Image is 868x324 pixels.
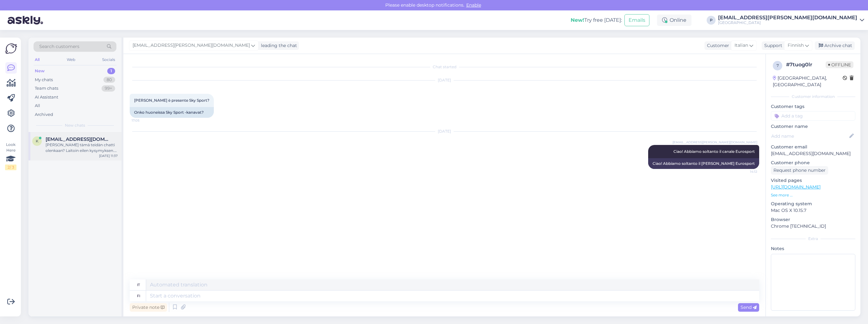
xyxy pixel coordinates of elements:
a: [EMAIL_ADDRESS][PERSON_NAME][DOMAIN_NAME][GEOGRAPHIC_DATA] [718,15,864,25]
span: k [36,139,39,143]
p: Customer phone [771,159,855,166]
span: 14:12 [734,169,757,174]
button: Emails [624,14,649,26]
p: Visited pages [771,177,855,184]
span: kirsituulia.pakkanen@gmail.com [46,136,111,142]
p: [EMAIL_ADDRESS][DOMAIN_NAME] [771,150,855,157]
a: [URL][DOMAIN_NAME] [771,184,821,190]
div: Online [657,15,691,26]
div: 1 [107,68,115,74]
p: Notes [771,245,855,252]
div: Chat started [130,64,759,70]
div: [GEOGRAPHIC_DATA], [GEOGRAPHIC_DATA] [773,75,843,88]
div: New [35,68,45,74]
div: Extra [771,236,855,242]
div: Try free [DATE]: [571,16,622,24]
div: 80 [103,77,115,83]
div: Customer [704,42,729,49]
div: My chats [35,77,53,83]
span: 17:05 [132,118,155,123]
div: P [707,16,716,25]
div: [DATE] [130,129,759,134]
div: # 7tuog0lr [786,61,826,69]
div: fi [137,291,140,301]
p: Chrome [TECHNICAL_ID] [771,223,855,230]
div: Request phone number [771,166,828,175]
div: Look Here [5,142,16,170]
div: AI Assistant [35,94,58,100]
div: it [137,279,140,290]
span: Send [741,304,757,310]
span: Italian [735,42,748,49]
div: 2 / 3 [5,165,16,170]
span: Search customers [39,43,79,50]
p: See more ... [771,192,855,198]
div: 99+ [102,85,115,92]
span: [EMAIL_ADDRESS][PERSON_NAME][DOMAIN_NAME] [673,140,757,145]
span: Offline [826,61,853,68]
span: New chats [65,123,85,128]
span: 7 [777,63,779,68]
span: Ciao! Abbiamo soltanto il canale Eurosport [673,149,755,154]
input: Add name [771,133,848,140]
span: [PERSON_NAME] è presente Sky Sport? [134,98,209,103]
div: leading the chat [258,42,297,49]
div: [DATE] [130,77,759,83]
div: Onko huoneissa Sky Sport -kanavat? [130,107,214,118]
input: Add a tag [771,111,855,121]
div: Customer information [771,94,855,99]
span: [EMAIL_ADDRESS][PERSON_NAME][DOMAIN_NAME] [133,42,250,49]
div: Private note [130,303,167,312]
p: Customer tags [771,103,855,110]
div: [EMAIL_ADDRESS][PERSON_NAME][DOMAIN_NAME] [718,15,857,20]
span: Finnish [788,42,804,49]
div: All [34,56,41,64]
div: All [35,103,40,109]
div: Archive chat [815,41,855,50]
div: [DATE] 11:37 [99,153,118,158]
div: [GEOGRAPHIC_DATA] [718,20,857,25]
p: Customer email [771,144,855,150]
div: Socials [101,56,116,64]
div: Support [762,42,782,49]
p: Browser [771,216,855,223]
img: Askly Logo [5,43,17,55]
div: Ciao! Abbiamo soltanto il [PERSON_NAME] Eurosport [648,158,759,169]
p: Mac OS X 10.15.7 [771,207,855,214]
span: Enable [464,2,483,8]
p: Customer name [771,123,855,130]
div: Web [65,56,77,64]
div: Team chats [35,85,58,92]
div: Archived [35,111,53,118]
p: Operating system [771,201,855,207]
b: New! [571,17,584,23]
div: [PERSON_NAME] tämä teidän chatti olenkaan? Laitoin eilen kysymyksen. Myös sähköpostiin. Mutta en ... [46,142,118,153]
